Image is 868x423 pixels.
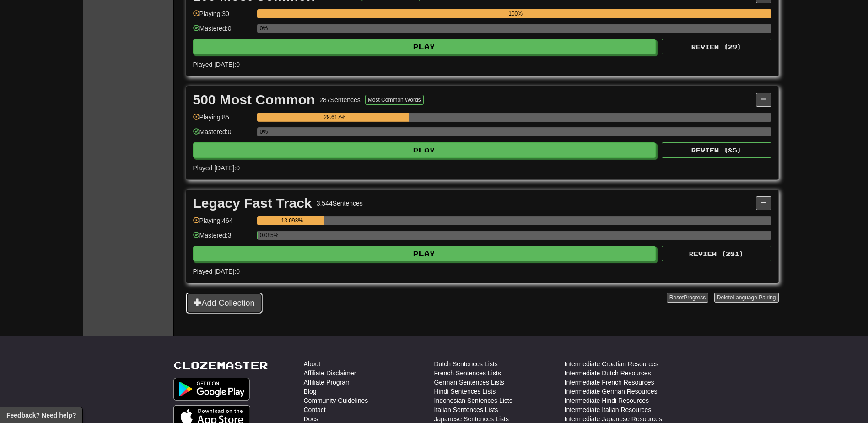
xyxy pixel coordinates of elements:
div: Playing: 85 [193,113,253,128]
a: Intermediate Hindi Resources [565,396,649,405]
div: Mastered: 3 [193,231,253,246]
a: Italian Sentences Lists [434,405,498,414]
div: Playing: 464 [193,216,253,231]
span: Language Pairing [733,294,776,301]
a: Indonesian Sentences Lists [434,396,512,405]
span: Open feedback widget [6,411,76,420]
span: Played [DATE]: 0 [193,61,240,68]
div: 500 Most Common [193,93,315,107]
a: About [304,359,321,369]
a: Intermediate French Resources [565,378,654,387]
div: 3,544 Sentences [317,199,363,208]
a: Contact [304,405,326,414]
a: French Sentences Lists [434,369,501,378]
div: 287 Sentences [319,95,361,104]
button: Review (281) [662,246,771,261]
a: Intermediate German Resources [565,387,658,396]
span: Played [DATE]: 0 [193,268,240,275]
a: Intermediate Croatian Resources [565,359,658,369]
div: Mastered: 0 [193,24,253,39]
img: Get it on Google Play [173,378,250,401]
div: Mastered: 0 [193,127,253,142]
button: Most Common Words [365,95,424,105]
a: Blog [304,387,317,396]
a: Clozemaster [173,359,268,371]
button: Review (85) [662,142,771,158]
div: 100% [260,9,771,18]
button: DeleteLanguage Pairing [714,293,779,303]
div: 13.093% [260,216,324,225]
button: Play [193,142,656,158]
div: Legacy Fast Track [193,196,312,210]
a: German Sentences Lists [434,378,504,387]
span: Played [DATE]: 0 [193,164,240,172]
button: Add Collection [186,293,263,314]
a: Affiliate Program [304,378,351,387]
button: ResetProgress [667,293,708,303]
div: Playing: 30 [193,9,253,24]
a: Intermediate Dutch Resources [565,369,651,378]
div: 29.617% [260,113,410,122]
button: Play [193,246,656,261]
span: Progress [684,294,706,301]
button: Play [193,39,656,54]
a: Hindi Sentences Lists [434,387,496,396]
a: Dutch Sentences Lists [434,359,498,369]
button: Review (29) [662,39,771,54]
a: Affiliate Disclaimer [304,369,356,378]
a: Intermediate Italian Resources [565,405,652,414]
a: Community Guidelines [304,396,368,405]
